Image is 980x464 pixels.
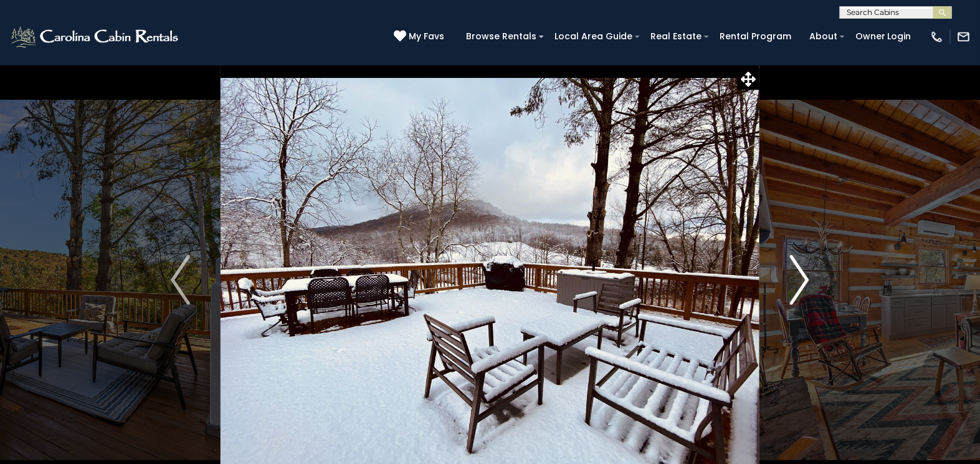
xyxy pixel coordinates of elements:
[644,27,708,46] a: Real Estate
[790,255,809,305] img: arrow
[849,27,918,46] a: Owner Login
[930,30,944,44] img: phone-regular-white.png
[9,24,182,49] img: White-1-2.png
[394,30,447,44] a: My Favs
[460,27,543,46] a: Browse Rentals
[409,30,444,43] span: My Favs
[171,255,189,305] img: arrow
[713,27,797,46] a: Rental Program
[548,27,639,46] a: Local Area Guide
[957,30,971,44] img: mail-regular-white.png
[803,27,844,46] a: About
